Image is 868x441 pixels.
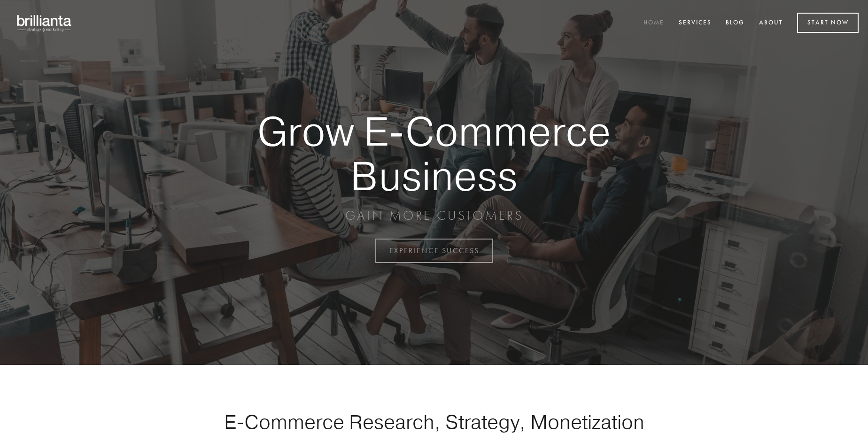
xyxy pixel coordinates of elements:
a: Home [637,15,670,31]
a: Blog [720,15,751,31]
strong: Grow E-Commerce Business [225,109,643,198]
a: Services [673,15,718,31]
img: brillianta - research, strategy, marketing [9,9,80,37]
a: About [753,15,789,31]
a: Start Now [797,13,859,33]
p: GAIN MORE CUSTOMERS [225,207,643,224]
a: EXPERIENCE SUCCESS [375,239,493,263]
h1: E-Commerce Research, Strategy, Monetization [194,410,674,433]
